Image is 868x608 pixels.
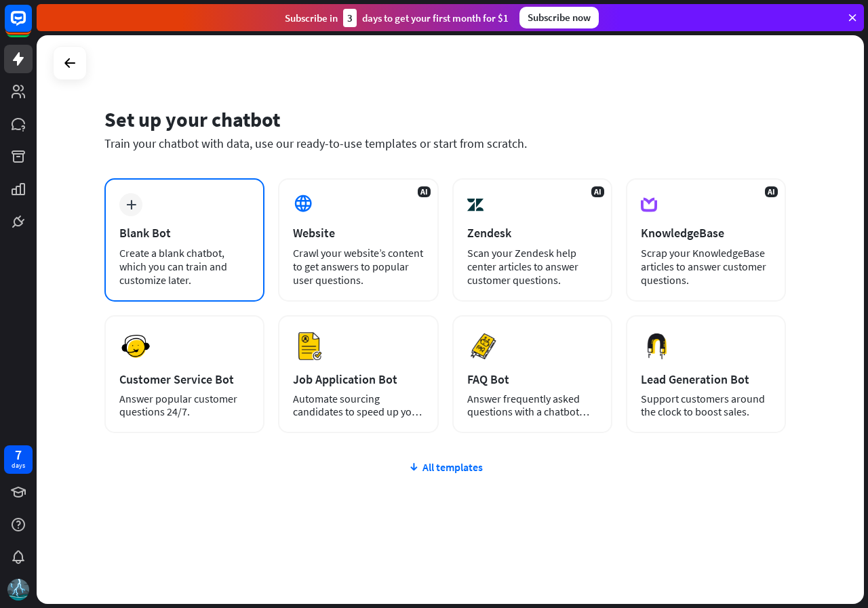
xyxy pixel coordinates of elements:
[467,371,597,387] div: FAQ Bot
[104,106,786,132] div: Set up your chatbot
[343,9,357,27] div: 3
[467,392,597,418] div: Answer frequently asked questions with a chatbot and save your time.
[293,392,423,418] div: Automate sourcing candidates to speed up your hiring process.
[104,136,786,151] div: Train your chatbot with data, use our ready-to-use templates or start from scratch.
[4,445,33,474] a: 7 days
[285,9,509,27] div: Subscribe in days to get your first month for $1
[119,225,250,241] div: Blank Bot
[293,246,423,287] div: Crawl your website’s content to get answers to popular user questions.
[119,392,250,418] div: Answer popular customer questions 24/7.
[15,449,22,461] div: 7
[293,371,423,387] div: Job Application Bot
[119,371,250,387] div: Customer Service Bot
[104,460,786,474] div: All templates
[467,225,597,241] div: Zendesk
[641,392,771,418] div: Support customers around the clock to boost sales.
[591,186,604,197] span: AI
[293,225,423,241] div: Website
[11,5,52,46] button: Open LiveChat chat widget
[765,186,778,197] span: AI
[119,246,250,287] div: Create a blank chatbot, which you can train and customize later.
[467,246,597,287] div: Scan your Zendesk help center articles to answer customer questions.
[641,246,771,287] div: Scrap your KnowledgeBase articles to answer customer questions.
[641,225,771,241] div: KnowledgeBase
[519,7,599,28] div: Subscribe now
[641,371,771,387] div: Lead Generation Bot
[126,200,136,209] i: plus
[12,461,25,470] div: days
[418,186,431,197] span: AI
